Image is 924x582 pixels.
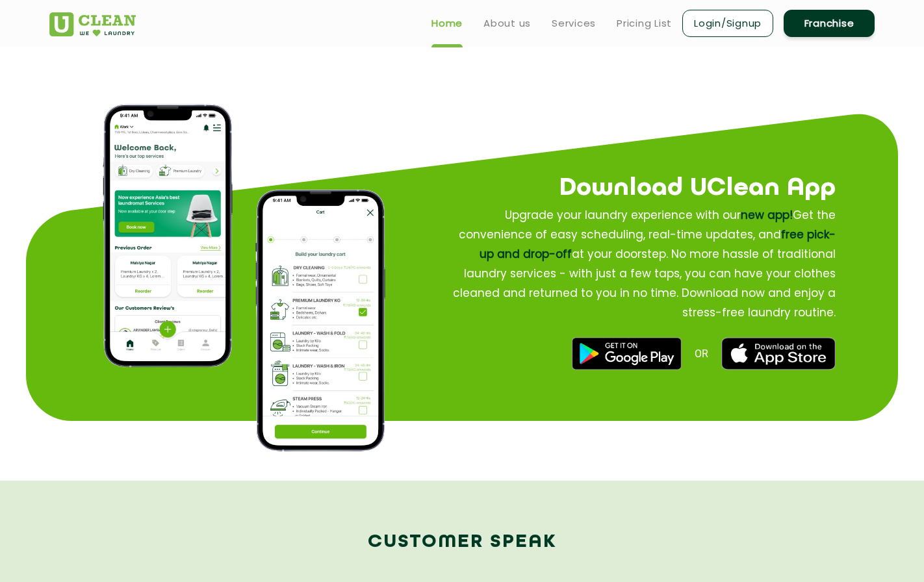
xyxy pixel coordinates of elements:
[617,16,672,31] a: Pricing List
[431,16,463,31] a: Home
[255,190,385,451] img: process of how to place order on app
[103,105,233,368] img: app home page
[682,10,773,37] a: Login/Signup
[784,10,875,37] a: Franchise
[402,170,836,209] h2: Download UClean App
[49,527,875,558] h2: Customer Speak
[483,16,531,31] a: About us
[444,206,836,323] p: Upgrade your laundry experience with our Get the convenience of easy scheduling, real-time update...
[721,338,836,370] img: best laundry near me
[49,12,136,36] img: UClean Laundry and Dry Cleaning
[572,338,681,370] img: best dry cleaners near me
[552,16,596,31] a: Services
[741,208,793,223] span: new app!
[695,348,708,360] span: OR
